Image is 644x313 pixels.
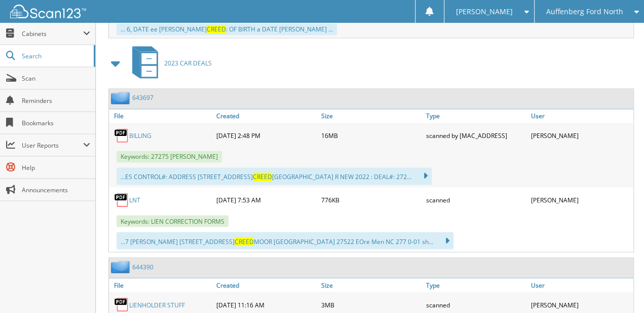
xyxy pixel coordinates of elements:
span: 2023 CAR DEALS [164,59,212,67]
a: LNT [129,196,140,204]
img: folder2.png [111,91,132,104]
div: ...7 [PERSON_NAME] [STREET_ADDRESS] MOOR [GEOGRAPHIC_DATA] 27522 EOre Men NC 277 0-01 sh... [117,232,453,249]
img: folder2.png [111,260,132,273]
a: Size [319,278,424,292]
div: ... 6, DATE ee [PERSON_NAME] : OF BIRTH a DATE [PERSON_NAME] ... [117,23,337,35]
a: Type [424,278,528,292]
span: CREED [253,172,272,181]
span: Auffenberg Ford North [546,9,623,15]
span: Keywords: LIEN CORRECTION FORMS [117,215,229,227]
div: [DATE] 7:53 AM [214,190,319,210]
a: User [528,109,633,123]
a: Type [424,109,528,123]
span: Scan [22,74,90,83]
div: [PERSON_NAME] [528,190,633,210]
span: Reminders [22,96,90,105]
img: PDF.png [114,297,129,312]
span: [PERSON_NAME] [456,9,513,15]
a: 2023 CAR DEALS [126,43,212,83]
img: PDF.png [114,192,129,207]
div: 16MB [319,125,424,146]
div: scanned [424,190,528,210]
div: [PERSON_NAME] [528,125,633,146]
div: scanned by [MAC_ADDRESS] [424,125,528,146]
a: 643697 [132,93,154,102]
span: CREED [207,25,226,33]
span: Keywords: 27275 [PERSON_NAME] [117,151,222,162]
a: LIENHOLDER STUFF [129,300,185,309]
span: Bookmarks [22,119,90,127]
a: Size [319,109,424,123]
div: [DATE] 2:48 PM [214,125,319,146]
span: CREED [235,237,254,246]
img: PDF.png [114,128,129,143]
a: BILLING [129,131,151,140]
a: Created [214,278,319,292]
span: Help [22,163,90,172]
div: ...ES CONTROL#: ADDRESS [STREET_ADDRESS] [GEOGRAPHIC_DATA] R NEW 2022 : DEAL#: 272... [117,167,432,185]
span: Announcements [22,186,90,194]
div: 776KB [319,190,424,210]
a: File [109,278,214,292]
img: scan123-logo-white.svg [10,5,86,18]
a: User [528,278,633,292]
a: File [109,109,214,123]
a: Created [214,109,319,123]
span: Search [22,52,89,60]
span: User Reports [22,141,83,150]
a: 644390 [132,262,154,271]
span: Cabinets [22,29,83,38]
